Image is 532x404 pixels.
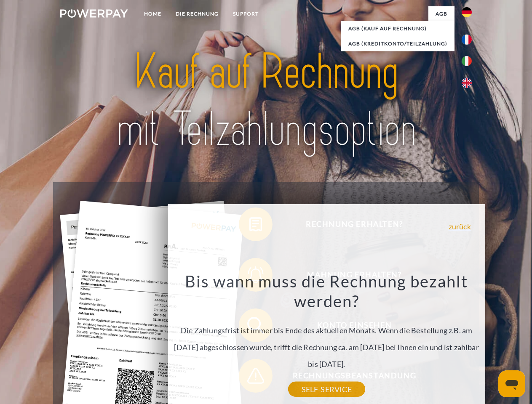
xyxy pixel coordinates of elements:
[137,6,168,21] a: Home
[226,6,266,21] a: SUPPORT
[462,35,472,45] img: fr
[168,6,226,21] a: DIE RECHNUNG
[288,382,365,397] a: SELF-SERVICE
[462,56,472,66] img: it
[498,370,525,397] iframe: Schaltfläche zum Öffnen des Messaging-Fensters
[173,271,480,389] div: Die Zahlungsfrist ist immer bis Ende des aktuellen Monats. Wenn die Bestellung z.B. am [DATE] abg...
[80,40,452,161] img: title-powerpay_de.svg
[341,36,454,51] a: AGB (Kreditkonto/Teilzahlung)
[462,7,472,17] img: de
[173,271,480,311] h3: Bis wann muss die Rechnung bezahlt werden?
[60,9,128,18] img: logo-powerpay-white.svg
[449,223,471,230] a: zurück
[341,21,454,36] a: AGB (Kauf auf Rechnung)
[462,78,472,88] img: en
[428,6,454,21] a: agb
